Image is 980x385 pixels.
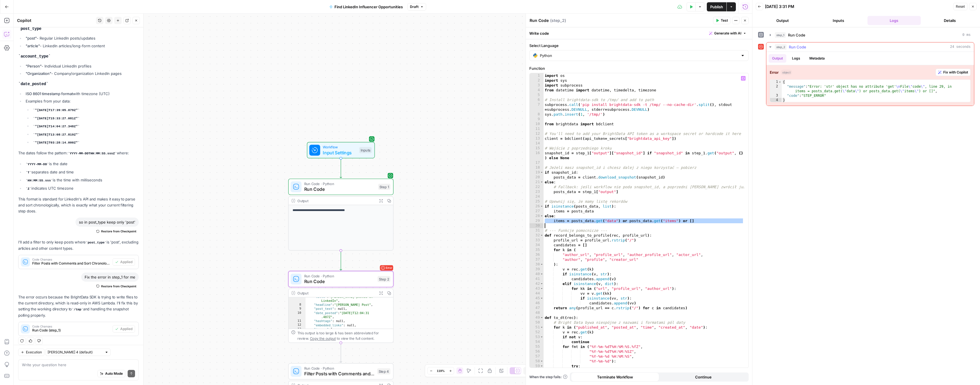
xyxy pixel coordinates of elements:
[766,42,974,52] button: 24 seconds
[24,43,139,49] li: - LinkedIn articles/long-form content
[530,301,544,306] div: 46
[530,286,544,291] div: 43
[695,374,712,380] span: Continue
[94,228,139,235] button: Restore from Checkpoint
[289,311,306,319] div: 10
[26,350,42,355] span: Execution
[326,2,406,11] button: Find LinkedIn Influencer Opportunities
[304,186,375,192] span: Run Code
[530,83,544,88] div: 3
[770,80,782,84] div: 1
[530,359,544,364] div: 58
[18,54,51,59] code: account_type
[540,180,543,185] span: Toggle code folding, rows 21 through 23
[26,64,42,68] strong: "Person"
[530,136,544,141] div: 13
[289,323,306,327] div: 12
[334,4,403,10] span: Find LinkedIn Influencer Opportunities
[806,54,828,63] button: Metadata
[530,146,544,151] div: 15
[530,257,544,262] div: 37
[377,276,390,282] div: Step 2
[18,82,48,86] code: date_posted
[789,54,804,63] button: Logs
[297,330,390,341] div: This output is too large & has been abbreviated for review. to view the full content.
[756,16,809,25] button: Output
[33,141,80,144] code: "[DATE]T03:28:14.000Z"
[289,295,306,303] div: 7
[540,335,543,339] span: Toggle code folding, rows 53 through 54
[18,294,139,318] p: The error occurs because the BrightData SDK is trying to write files to the current directory, wh...
[540,296,543,301] span: Toggle code folding, rows 45 through 46
[24,35,139,41] li: - Regular LinkedIn posts/updates
[18,26,44,31] code: post_type
[530,194,544,199] div: 24
[529,374,567,380] a: When the step fails:
[530,170,544,175] div: 19
[953,3,967,10] button: Reset
[530,112,544,117] div: 8
[950,44,971,50] span: 24 seconds
[540,262,543,267] span: Toggle code folding, rows 38 through 46
[530,281,544,286] div: 42
[530,131,544,136] div: 12
[770,69,779,75] strong: Error
[597,374,633,380] span: Terminate Workflow
[24,169,139,175] li: separates date and time
[812,16,865,25] button: Inputs
[530,296,544,301] div: 45
[530,330,544,335] div: 52
[289,319,306,323] div: 11
[530,310,544,315] div: 48
[530,18,549,23] textarea: Run Code
[530,344,544,349] div: 55
[530,88,544,93] div: 4
[24,177,139,183] li: is the time with milliseconds
[17,18,94,23] div: Copilot
[289,307,306,311] div: 9
[530,209,544,214] div: 27
[530,73,544,78] div: 1
[789,44,806,50] span: Run Code
[24,98,139,146] li: Examples from your data:
[26,171,31,174] code: T
[18,150,139,156] p: The dates follow the pattern: where:
[407,3,426,11] button: Draft
[766,52,974,106] div: 24 seconds
[386,264,392,272] span: Error
[770,84,782,93] div: 2
[530,320,544,325] div: 50
[32,258,110,261] span: Code Changes
[323,149,356,156] span: Input Settings
[378,184,391,190] div: Step 1
[24,185,139,192] li: indicates UTC timezone
[530,199,544,204] div: 25
[766,30,974,40] button: 0 ms
[18,239,139,251] p: I'll add a filter to only keep posts where is 'post', excluding articles and other content types.
[530,272,544,277] div: 40
[540,214,543,218] span: Toggle code folding, rows 28 through 29
[323,144,356,150] span: Workflow
[707,30,749,37] button: Generate with AI
[530,78,544,83] div: 2
[101,229,136,234] span: Restore from Checkpoint
[33,108,80,112] code: "[DATE]T17:39:05.079Z"
[530,126,544,131] div: 11
[48,349,102,355] input: Claude Sonnet 4 (default)
[540,364,543,368] span: Toggle code folding, rows 59 through 63
[377,368,390,374] div: Step 4
[530,335,544,339] div: 53
[304,366,375,371] span: Run Code · Python
[304,278,375,285] span: Run Code
[923,16,977,25] button: Details
[26,163,49,166] code: YYYY-MM-DD
[94,283,139,290] button: Restore from Checkpoint
[359,147,372,153] div: Inputs
[81,273,139,282] div: Fix the error in step_1 for me
[540,325,543,330] span: Toggle code folding, rows 51 through 65
[530,277,544,281] div: 41
[18,196,139,214] p: This format is standard for LinkedIn's API and makes it easy to parse and sort chronologically, w...
[540,233,543,238] span: Toggle code folding, rows 32 through 47
[26,44,40,48] strong: "article"
[936,69,971,76] button: Fix with Copilot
